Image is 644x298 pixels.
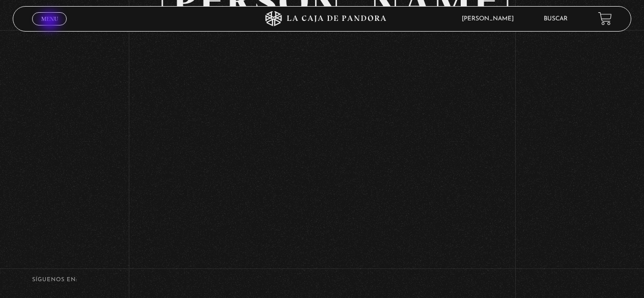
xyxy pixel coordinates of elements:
a: View your shopping cart [598,12,612,25]
span: Menu [41,16,58,22]
h4: SÍguenos en: [32,277,612,283]
a: Buscar [544,16,568,22]
span: [PERSON_NAME] [457,16,524,22]
span: Cerrar [38,24,62,31]
iframe: Dailymotion video player – MARIA GABRIELA PROGRAMA [161,40,483,221]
